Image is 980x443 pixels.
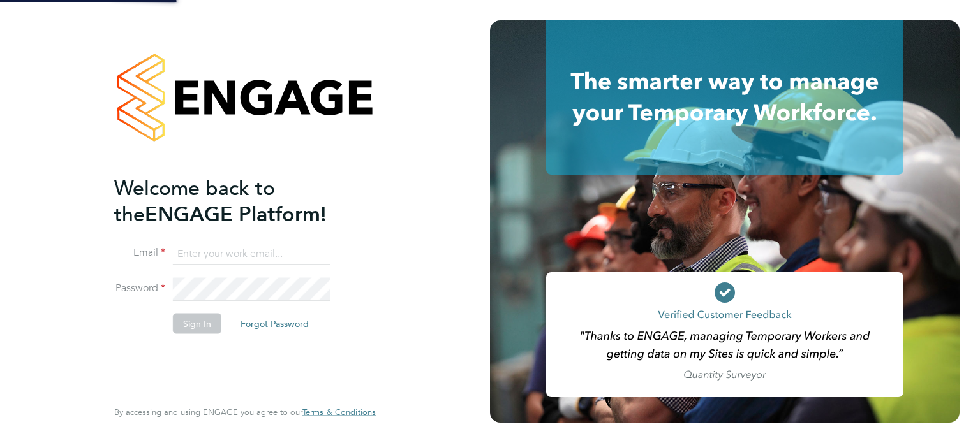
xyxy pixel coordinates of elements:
[173,242,330,265] input: Enter your work email...
[230,314,319,334] button: Forgot Password
[302,407,376,418] span: Terms & Conditions
[114,407,376,418] span: By accessing and using ENGAGE you agree to our
[173,314,221,334] button: Sign In
[114,282,165,295] label: Password
[114,246,165,259] label: Email
[114,175,275,226] span: Welcome back to the
[302,407,376,418] a: Terms & Conditions
[114,175,363,227] h2: ENGAGE Platform!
